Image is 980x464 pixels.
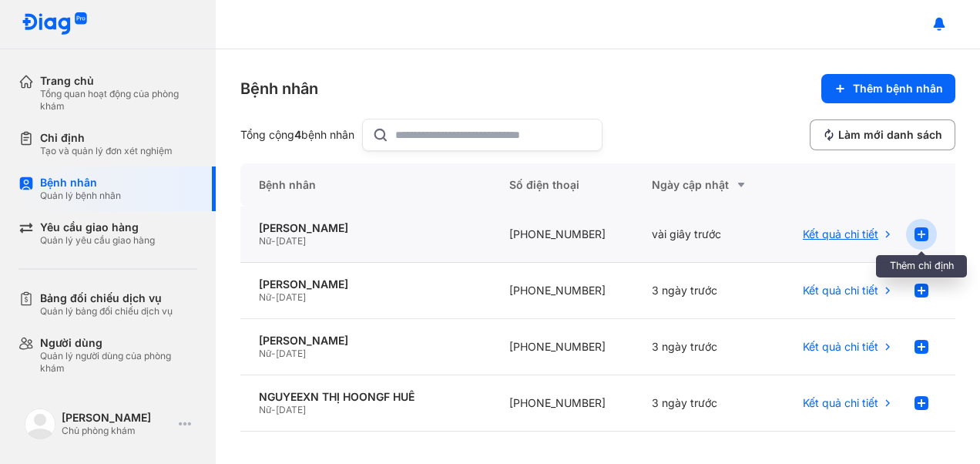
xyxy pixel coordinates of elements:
div: [PHONE_NUMBER] [491,207,634,263]
span: - [271,291,276,303]
span: [DATE] [276,348,306,359]
span: Kết quả chi tiết [803,227,878,241]
div: Bệnh nhân [240,78,318,99]
div: vài giây trước [633,207,777,263]
div: [PHONE_NUMBER] [491,263,634,319]
span: Nữ [259,235,271,247]
span: - [271,404,276,415]
span: Nữ [259,348,271,359]
button: Làm mới danh sách [810,119,955,150]
span: Thêm bệnh nhân [853,82,943,96]
div: [PERSON_NAME] [259,221,472,235]
div: Bệnh nhân [240,163,491,207]
div: Tổng cộng bệnh nhân [240,128,356,142]
span: [DATE] [276,235,306,247]
span: Làm mới danh sách [838,128,942,142]
div: [PHONE_NUMBER] [491,375,634,432]
span: Kết quả chi tiết [803,340,878,354]
div: NGUYEEXN THỊ HOONGF HUẾ [259,390,472,404]
span: - [271,348,276,359]
span: Kết quả chi tiết [803,396,878,410]
div: Tổng quan hoạt động của phòng khám [40,88,197,113]
span: - [271,235,276,247]
div: Trang chủ [40,74,197,88]
span: Nữ [259,291,271,303]
img: logo [25,409,55,439]
div: 3 ngày trước [633,375,777,432]
div: 3 ngày trước [633,319,777,375]
div: Tạo và quản lý đơn xét nghiệm [40,145,173,157]
div: [PERSON_NAME] [259,277,472,291]
div: [PERSON_NAME] [62,411,173,425]
div: Bệnh nhân [40,176,121,190]
span: 4 [294,128,301,141]
span: Nữ [259,404,271,415]
div: Quản lý bảng đối chiếu dịch vụ [40,305,173,318]
div: [PERSON_NAME] [259,334,472,348]
div: Quản lý bệnh nhân [40,190,121,202]
span: Kết quả chi tiết [803,284,878,298]
div: Yêu cầu giao hàng [40,220,155,234]
div: Chủ phòng khám [62,425,173,437]
span: [DATE] [276,404,306,415]
div: Bảng đối chiếu dịch vụ [40,291,173,305]
img: logo [22,12,88,36]
div: Quản lý yêu cầu giao hàng [40,234,155,247]
div: Người dùng [40,336,197,350]
div: 3 ngày trước [633,263,777,319]
button: Thêm bệnh nhân [821,74,955,103]
span: [DATE] [276,291,306,303]
div: Ngày cập nhật [652,176,758,194]
div: Số điện thoại [491,163,634,207]
div: [PHONE_NUMBER] [491,319,634,375]
div: Quản lý người dùng của phòng khám [40,350,197,375]
div: Chỉ định [40,131,173,145]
